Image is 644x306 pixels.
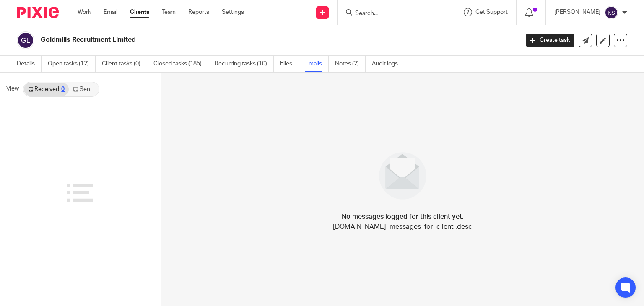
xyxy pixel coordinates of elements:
[222,8,244,16] a: Settings
[374,147,432,205] img: image
[41,36,419,44] h2: Goldmills Recruitment Limited
[48,56,96,72] a: Open tasks (12)
[69,83,98,96] a: Sent
[153,56,208,72] a: Closed tasks (185)
[354,10,430,18] input: Search
[102,56,147,72] a: Client tasks (0)
[475,9,508,15] span: Get Support
[6,85,19,93] span: View
[372,56,404,72] a: Audit logs
[130,8,149,16] a: Clients
[104,8,117,16] a: Email
[335,56,366,72] a: Notes (2)
[333,222,472,232] p: [DOMAIN_NAME]_messages_for_client .desc
[78,8,91,16] a: Work
[342,212,464,222] h4: No messages logged for this client yet.
[17,31,34,49] img: svg%3E
[61,86,65,92] div: 0
[215,56,274,72] a: Recurring tasks (10)
[24,83,69,96] a: Received0
[526,34,574,47] a: Create task
[305,56,329,72] a: Emails
[605,6,618,19] img: svg%3E
[17,7,59,18] img: Pixie
[188,8,209,16] a: Reports
[17,56,42,72] a: Details
[280,56,299,72] a: Files
[162,8,176,16] a: Team
[554,8,600,16] p: [PERSON_NAME]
